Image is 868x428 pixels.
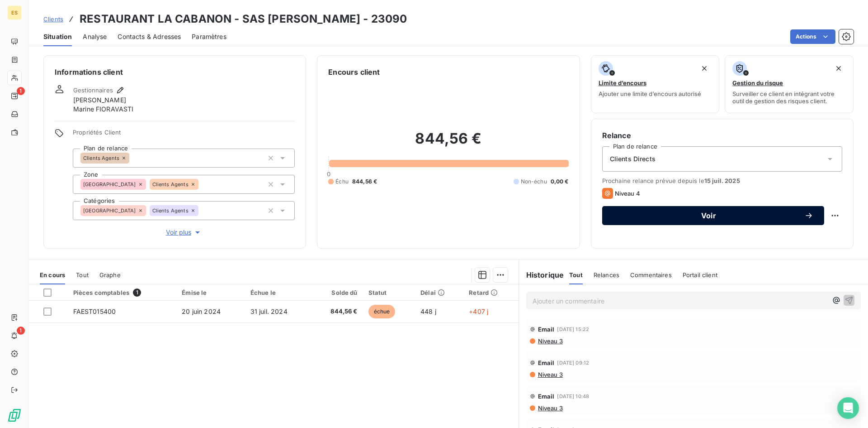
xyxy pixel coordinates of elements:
span: Niveau 4 [615,190,640,197]
span: [GEOGRAPHIC_DATA] [83,182,136,187]
span: Voir [613,212,804,219]
span: Voir plus [166,228,202,237]
a: Clients [43,14,63,24]
span: En cours [40,271,65,279]
span: Analyse [83,32,107,41]
span: Tout [76,271,89,279]
span: Limite d’encours [599,79,646,87]
input: Ajouter une valeur [129,154,137,162]
button: Voir [602,206,824,225]
button: Limite d’encoursAjouter une limite d’encours autorisé [591,55,720,113]
h6: Relance [602,130,842,141]
span: 15 juil. 2025 [704,177,740,184]
span: Marine FIORAVASTI [73,105,134,114]
span: Clients Agents [152,182,189,187]
span: Clients Directs [610,154,656,164]
div: Open Intercom Messenger [837,397,859,419]
span: [DATE] 15:22 [557,327,589,332]
h6: Encours client [328,67,380,77]
div: Délai [420,289,458,296]
span: 844,56 € [352,178,377,186]
span: [DATE] 09:12 [557,360,589,365]
h2: 844,56 € [328,130,568,157]
div: Échue le [250,289,306,296]
span: Échu [335,178,349,186]
span: Portail client [683,271,717,279]
span: Email [538,393,555,400]
span: [PERSON_NAME] [73,96,126,105]
button: Actions [790,29,835,44]
span: Niveau 3 [537,371,563,378]
span: Commentaires [630,271,672,279]
span: Paramètres [192,32,226,41]
span: [GEOGRAPHIC_DATA] [83,208,136,213]
span: Non-échu [521,178,547,186]
img: Logo LeanPay [7,408,22,423]
span: Tout [569,271,583,279]
span: Email [538,326,555,333]
span: [DATE] 10:48 [557,394,589,399]
span: 448 j [420,308,436,315]
div: Pièces comptables [73,289,171,297]
span: FAEST015400 [73,308,116,315]
div: Statut [368,289,410,296]
input: Ajouter une valeur [198,207,206,215]
span: Propriétés Client [73,129,295,141]
span: 1 [17,87,25,95]
span: Prochaine relance prévue depuis le [602,177,842,184]
span: Clients [43,15,63,23]
h3: RESTAURANT LA CABANON - SAS [PERSON_NAME] - 23090 [80,11,407,27]
span: Ajouter une limite d’encours autorisé [599,90,701,97]
span: Contacts & Adresses [118,32,181,41]
span: 1 [17,327,25,335]
span: Gestionnaires [73,87,113,94]
span: 0 [327,170,330,178]
span: Email [538,359,555,366]
span: 1 [133,289,141,297]
span: +407 j [469,308,488,315]
span: 844,56 € [316,307,358,316]
div: Retard [469,289,513,296]
button: Gestion du risqueSurveiller ce client en intégrant votre outil de gestion des risques client. [725,55,854,113]
span: Niveau 3 [537,337,563,345]
h6: Informations client [55,67,295,77]
span: Clients Agents [83,155,119,161]
span: Situation [43,32,72,41]
div: Solde dû [316,289,358,296]
span: Graphe [99,271,121,279]
div: ES [7,5,22,20]
span: échue [368,305,396,318]
span: Relances [594,271,619,279]
span: 31 juil. 2024 [250,308,288,315]
span: 0,00 € [551,178,569,186]
input: Ajouter une valeur [198,180,206,188]
span: Gestion du risque [732,79,783,87]
span: 20 juin 2024 [182,308,221,315]
span: Niveau 3 [537,404,563,412]
h6: Historique [519,269,564,280]
span: Surveiller ce client en intégrant votre outil de gestion des risques client. [732,90,846,105]
div: Émise le [182,289,239,296]
span: Clients Agents [152,208,189,213]
button: Voir plus [73,227,295,237]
